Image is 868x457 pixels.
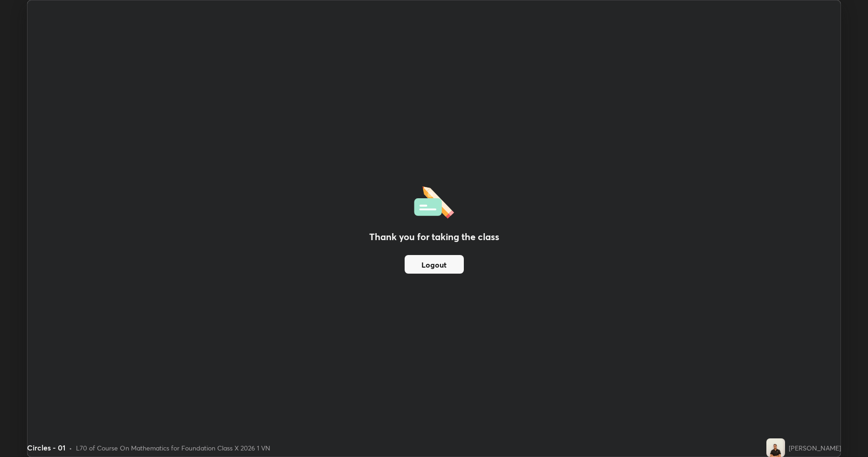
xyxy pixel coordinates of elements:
[414,183,454,219] img: offlineFeedback.1438e8b3.svg
[27,442,65,453] div: Circles - 01
[69,443,72,453] div: •
[789,443,841,453] div: [PERSON_NAME]
[369,230,499,244] h2: Thank you for taking the class
[766,438,785,457] img: c6c4bda55b2f4167a00ade355d1641a8.jpg
[405,255,464,274] button: Logout
[76,443,270,453] div: L70 of Course On Mathematics for Foundation Class X 2026 1 VN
